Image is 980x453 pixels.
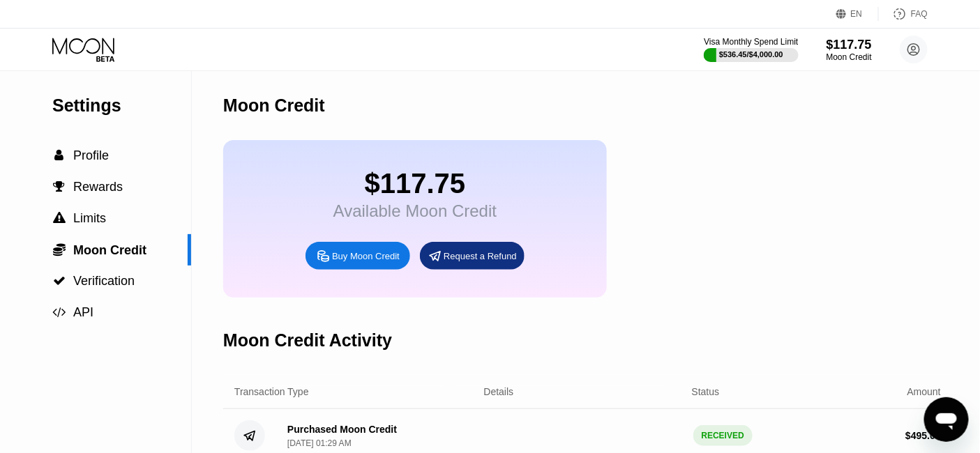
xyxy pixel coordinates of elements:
[52,243,66,256] div: 
[53,275,66,287] span: 
[420,242,525,270] div: Request a Refund
[52,95,191,116] div: Settings
[223,330,392,351] div: Moon Credit Activity
[53,212,66,224] span: 
[907,386,941,397] div: Amount
[53,243,66,256] span: 
[484,386,514,397] div: Details
[924,397,969,442] iframe: Button to launch messaging window
[911,9,928,19] div: FAQ
[73,243,146,257] span: Moon Credit
[851,9,863,19] div: EN
[692,386,720,397] div: Status
[879,7,928,21] div: FAQ
[55,149,64,162] span: 
[704,37,798,62] div: Visa Monthly Spend Limit$536.45/$4,000.00
[52,275,66,287] div: 
[827,38,872,62] div: $117.75Moon Credit
[52,212,66,224] div: 
[333,201,497,221] div: Available Moon Credit
[306,242,410,270] div: Buy Moon Credit
[73,211,106,225] span: Limits
[719,50,783,59] div: $536.45 / $4,000.00
[73,180,123,194] span: Rewards
[333,168,497,199] div: $117.75
[53,306,66,318] span: 
[444,250,517,262] div: Request a Refund
[52,181,66,193] div: 
[287,424,397,435] div: Purchased Moon Credit
[827,52,872,62] div: Moon Credit
[693,425,753,446] div: RECEIVED
[836,7,879,21] div: EN
[332,250,400,262] div: Buy Moon Credit
[54,181,66,193] span: 
[234,386,309,397] div: Transaction Type
[704,37,798,47] div: Visa Monthly Spend Limit
[73,274,135,288] span: Verification
[905,430,941,441] div: $ 495.00
[73,305,93,319] span: API
[223,95,325,116] div: Moon Credit
[52,149,66,162] div: 
[287,438,352,448] div: [DATE] 01:29 AM
[827,38,872,52] div: $117.75
[73,148,109,162] span: Profile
